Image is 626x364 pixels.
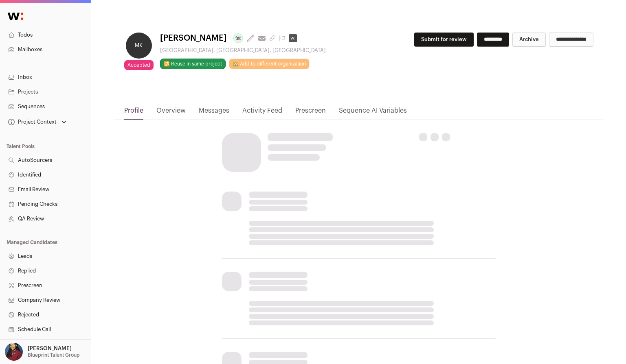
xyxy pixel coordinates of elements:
a: Profile [124,106,143,120]
span: Accepted [124,60,154,70]
div: Project Context [7,119,57,125]
p: Blueprint Talent Group [28,352,80,358]
button: Archive [512,33,546,47]
a: 🏡 Add to different organization [229,59,310,69]
button: Open dropdown [3,343,81,361]
a: Sequence AI Variables [339,106,407,120]
a: Messages [199,106,229,120]
div: [GEOGRAPHIC_DATA], [GEOGRAPHIC_DATA], [GEOGRAPHIC_DATA] [160,47,326,54]
button: Open dropdown [7,116,68,128]
a: Prescreen [295,106,326,120]
button: Submit for review [414,33,474,47]
a: Activity Feed [242,106,282,120]
a: Overview [156,106,186,120]
p: [PERSON_NAME] [28,345,72,352]
img: 10010497-medium_jpg [5,343,23,361]
div: MK [126,33,152,59]
span: [PERSON_NAME] [160,33,227,44]
button: 🔂 Reuse in same project [160,59,226,69]
img: Wellfound [3,8,28,24]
